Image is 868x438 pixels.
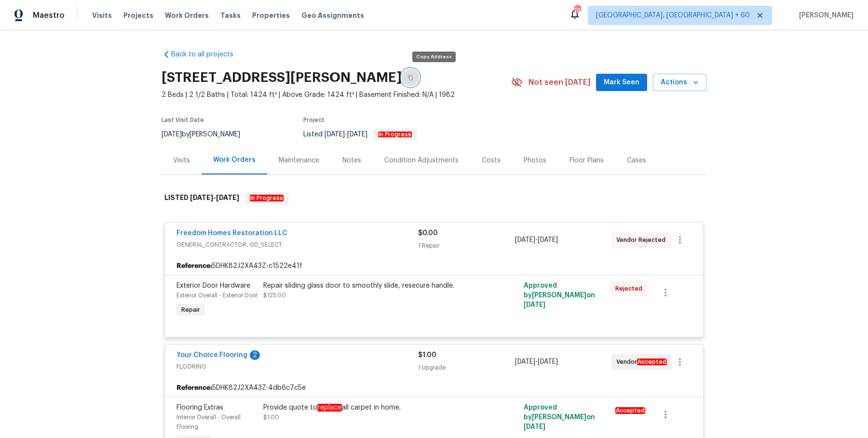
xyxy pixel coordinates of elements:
span: Vendor [616,357,671,367]
div: 1 Upgrade [418,363,515,372]
span: 2 Beds | 2 1/2 Baths | Total: 1424 ft² | Above Grade: 1424 ft² | Basement Finished: N/A | 1982 [162,90,511,100]
span: [DATE] [538,237,558,243]
div: Visits [173,156,190,165]
span: [DATE] [216,194,239,201]
span: GENERAL_CONTRACTOR, OD_SELECT [176,240,418,250]
span: - [325,131,367,138]
div: Notes [342,156,361,165]
span: $125.00 [263,292,286,298]
a: Your Choice Flooring [176,352,247,358]
span: - [515,235,558,245]
div: 5DHK82J2XA43Z-c1522e41f [165,257,703,275]
span: [DATE] [524,424,545,430]
span: Tasks [220,12,241,19]
span: [GEOGRAPHIC_DATA], [GEOGRAPHIC_DATA] + 60 [596,11,750,20]
span: Projects [123,11,153,20]
span: - [515,357,558,367]
span: [DATE] [162,131,182,138]
div: Maintenance [279,156,319,165]
h6: LISTED [164,192,239,204]
span: $0.00 [418,230,438,237]
a: Freedom Homes Restoration LLC [176,230,287,237]
span: Exterior Door Hardware [176,282,250,289]
button: Actions [653,74,706,92]
span: Geo Assignments [301,11,364,20]
span: [DATE] [524,302,545,308]
div: LISTED [DATE]-[DATE]In Progress [162,183,706,213]
div: 1 Repair [418,241,515,251]
span: Last Visit Date [162,117,204,123]
em: In Progress [378,131,412,138]
span: Not seen [DATE] [529,78,590,87]
span: [DATE] [515,237,535,243]
span: Approved by [PERSON_NAME] on [524,282,595,308]
span: Repair [177,305,204,315]
span: Work Orders [165,11,209,20]
div: 737 [574,6,581,15]
b: Reference: [176,383,212,393]
div: Repair sliding glass door to smoothly slide, resecure handle. [263,281,475,291]
span: Project [303,117,325,123]
div: Condition Adjustments [384,156,459,165]
span: Interior Overall - Overall Flooring [176,414,241,430]
span: [DATE] [190,194,213,201]
div: Work Orders [213,155,256,165]
span: Exterior Overall - Exterior Door [176,292,258,298]
em: Accepted [637,358,667,365]
span: $1.00 [263,414,279,420]
div: Cases [627,156,646,165]
div: 2 [250,350,260,360]
em: replace [317,404,342,411]
div: by [PERSON_NAME] [162,129,252,140]
button: Mark Seen [596,74,647,92]
span: $1.00 [418,352,436,358]
span: Actions [661,77,699,89]
div: Costs [482,156,501,165]
span: [DATE] [347,131,367,138]
div: 5DHK82J2XA43Z-4db6c7c5e [165,379,703,397]
a: Back to all projects [162,50,254,59]
span: Approved by [PERSON_NAME] on [524,404,595,430]
div: Provide quote to all carpet in home. [263,403,475,412]
span: [PERSON_NAME] [795,11,854,20]
h2: [STREET_ADDRESS][PERSON_NAME] [162,73,402,82]
b: Reference: [176,261,212,271]
span: Visits [92,11,112,20]
span: [DATE] [538,358,558,365]
span: Mark Seen [604,77,639,89]
span: Listed [303,131,417,138]
span: FLOORING [176,362,418,372]
span: Flooring Extras [176,404,223,411]
span: [DATE] [515,358,535,365]
div: Floor Plans [570,156,604,165]
em: In Progress [250,195,284,201]
span: Properties [252,11,290,20]
em: Accepted [615,407,645,414]
span: Maestro [33,11,65,20]
span: Rejected [615,284,646,293]
div: Photos [524,156,546,165]
span: - [190,194,239,201]
span: [DATE] [325,131,345,138]
span: Vendor Rejected [616,235,669,245]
